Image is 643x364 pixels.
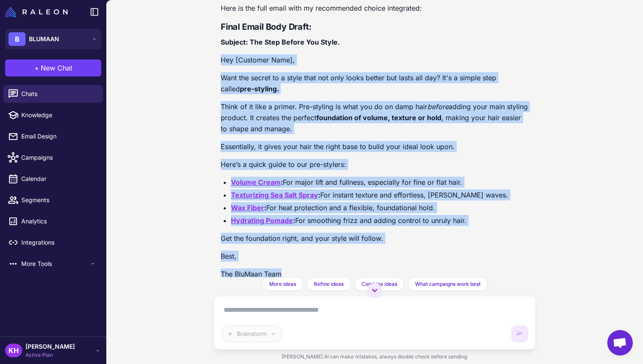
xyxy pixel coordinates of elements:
button: Combine ideas [354,277,404,291]
img: Raleon Logo [5,7,68,17]
span: Calendar [21,174,96,183]
p: Get the foundation right, and your style will follow. [221,233,529,244]
button: Brainstorm [221,325,282,342]
p: Best, [221,251,529,262]
span: Chats [21,89,96,99]
span: Combine ideas [361,280,397,288]
p: Here’s a quick guide to our pre-stylers: [221,159,529,170]
button: Refine ideas [307,277,351,291]
strong: : [231,216,295,225]
span: Refine ideas [314,280,344,288]
strong: Subject: The Step Before You Style. [221,38,340,46]
span: + [34,63,39,73]
strong: : [231,203,266,212]
strong: Final Email Body Draft: [221,22,311,32]
a: Email Design [3,127,103,145]
span: [PERSON_NAME] [26,342,75,351]
a: Calendar [3,170,103,188]
span: Active Plan [26,351,75,359]
strong: : [231,178,283,186]
a: Integrations [3,234,103,251]
span: BLUMAAN [29,34,59,44]
span: What campaigns work best [415,280,481,288]
button: More ideas [262,277,303,291]
a: Volume Cream [231,178,281,186]
button: What campaigns work best [408,277,488,291]
span: Integrations [21,238,96,247]
a: Knowledge [3,106,103,124]
span: Campaigns [21,153,96,162]
button: BBLUMAAN [5,29,101,49]
a: Hydrating Pomade [231,216,293,225]
a: Texturizing Sea Salt Spray [231,191,318,199]
li: For smoothing frizz and adding control to unruly hair. [231,215,529,226]
span: New Chat [41,63,72,73]
div: Open chat [607,330,633,356]
li: For heat protection and a flexible, foundational hold. [231,202,529,213]
p: Think of it like a primer. Pre-styling is what you do on damp hair adding your main styling produ... [221,101,529,134]
span: Analytics [21,217,96,226]
p: The BluMaan Team [221,268,529,279]
a: Wax Fiber [231,203,264,212]
div: [PERSON_NAME] AI can make mistakes, always double check before sending. [214,350,535,364]
button: +New Chat [5,59,101,76]
p: Essentially, it gives your hair the right base to build your ideal look upon. [221,141,529,152]
div: KH [5,344,22,357]
li: For instant texture and effortless, [PERSON_NAME] waves. [231,189,529,200]
div: B [9,32,26,46]
span: More Tools [21,259,89,268]
p: Here is the full email with my recommended choice integrated: [221,3,529,14]
span: Email Design [21,132,96,141]
a: Chats [3,85,103,103]
strong: pre-styling. [240,85,279,93]
a: Analytics [3,212,103,230]
li: For major lift and fullness, especially for fine or flat hair. [231,177,529,188]
span: Knowledge [21,110,96,120]
span: More ideas [269,280,296,288]
span: Segments [21,195,96,205]
a: Campaigns [3,149,103,166]
strong: : [231,191,320,199]
a: Raleon Logo [5,7,71,17]
p: Want the secret to a style that not only looks better but lasts all day? It's a simple step called [221,72,529,94]
a: Segments [3,191,103,209]
em: before [427,102,449,111]
strong: foundation of volume, texture or hold [316,113,441,122]
p: Hey [Customer Name], [221,54,529,65]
